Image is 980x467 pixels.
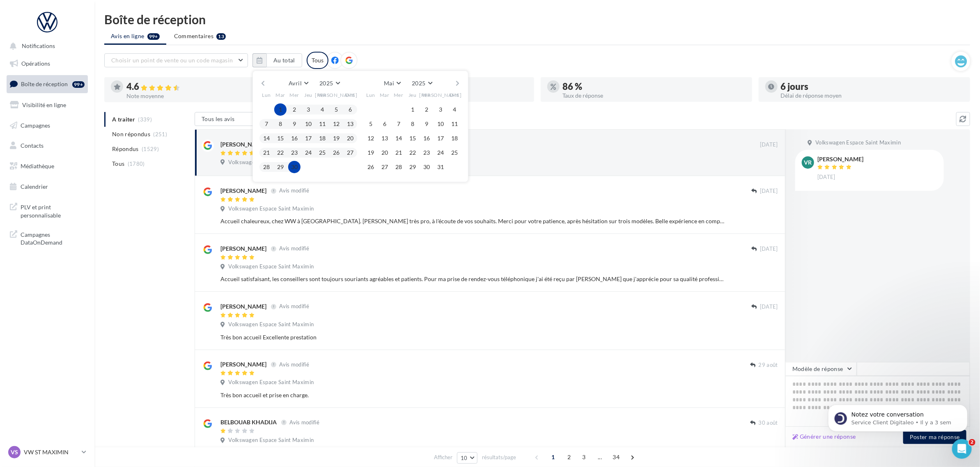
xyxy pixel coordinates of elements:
[330,147,342,159] button: 26
[274,103,287,116] button: 1
[420,92,462,98] span: [PERSON_NAME]
[344,118,356,130] button: 13
[288,103,301,116] button: 2
[316,103,328,116] button: 4
[406,118,419,130] button: 8
[112,130,150,138] span: Non répondus
[546,451,560,464] span: 1
[279,188,309,194] span: Avis modifié
[154,131,168,137] span: (251)
[366,92,375,98] span: Lun
[220,360,266,369] div: [PERSON_NAME]
[406,132,419,144] button: 15
[380,92,390,98] span: Mar
[392,118,405,130] button: 7
[220,275,725,283] div: Accueil satisfaisant, les conseillers sont toujours souriants agréables et patients. Pour ma pris...
[5,178,90,195] a: Calendrier
[365,147,377,159] button: 19
[316,147,328,159] button: 25
[448,103,461,116] button: 4
[760,188,778,195] span: [DATE]
[288,132,301,144] button: 16
[577,451,590,464] span: 3
[344,132,356,144] button: 20
[220,418,277,426] div: BELBOUAB KHADIJA
[365,118,377,130] button: 5
[379,118,391,130] button: 6
[220,333,725,341] div: Très bon accueil Excellente prestation
[128,160,145,167] span: (1780)
[126,93,309,99] div: Note moyenne
[5,158,90,175] a: Médiathèque
[228,321,314,328] span: Volkswagen Espace Saint Maximin
[319,80,333,87] span: 2025
[759,362,778,369] span: 29 août
[344,103,356,116] button: 6
[330,103,342,116] button: 5
[434,103,447,116] button: 3
[112,160,124,168] span: Tous
[228,205,314,213] span: Volkswagen Espace Saint Maximin
[412,80,425,87] span: 2025
[457,452,478,464] button: 10
[304,92,312,98] span: Jeu
[274,147,287,159] button: 22
[365,132,377,144] button: 12
[274,118,287,130] button: 8
[220,217,725,225] div: Accueil chaleureux, chez WW à [GEOGRAPHIC_DATA]. [PERSON_NAME] très pro, à l'écoute de vos souhai...
[394,92,404,98] span: Mer
[785,362,857,376] button: Modèle de réponse
[448,147,461,159] button: 25
[289,80,302,87] span: Avril
[260,161,273,173] button: 28
[21,80,68,87] span: Boîte de réception
[760,303,778,311] span: [DATE]
[562,451,576,464] span: 2
[816,387,980,445] iframe: Intercom notifications message
[220,391,725,399] div: Très bon accueil et prise en charge.
[365,161,377,173] button: 26
[307,52,328,69] div: Tous
[21,60,50,67] span: Opérations
[5,55,90,72] a: Opérations
[760,245,778,253] span: [DATE]
[21,163,54,169] span: Médiathèque
[228,159,314,166] span: Volkswagen Espace Saint Maximin
[24,448,78,456] p: VW ST MAXIMIN
[563,93,746,98] div: Taux de réponse
[384,80,394,87] span: Mai
[21,183,48,190] span: Calendrier
[609,451,623,464] span: 34
[252,53,302,67] button: Au total
[781,93,964,98] div: Délai de réponse moyen
[330,132,342,144] button: 19
[448,132,461,144] button: 18
[126,82,309,92] div: 4.6
[7,444,88,460] a: VS VW ST MAXIMIN
[302,118,314,130] button: 10
[279,245,309,252] span: Avis modifié
[420,118,433,130] button: 9
[11,448,18,456] span: VS
[315,92,358,98] span: [PERSON_NAME]
[302,103,314,116] button: 3
[379,161,391,173] button: 27
[815,139,901,147] span: Volkswagen Espace Saint Maximin
[174,32,213,40] span: Commentaires
[5,75,90,93] a: Boîte de réception99+
[288,147,301,159] button: 23
[420,161,433,173] button: 30
[5,226,90,250] a: Campagnes DataOnDemand
[316,78,343,89] button: 2025
[5,198,90,222] a: PLV et print personnalisable
[804,158,812,167] span: Vr
[379,132,391,144] button: 13
[420,132,433,144] button: 16
[274,132,287,144] button: 15
[781,82,964,91] div: 6 jours
[450,92,459,98] span: Dim
[316,118,328,130] button: 11
[5,96,90,114] a: Visibilité en ligne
